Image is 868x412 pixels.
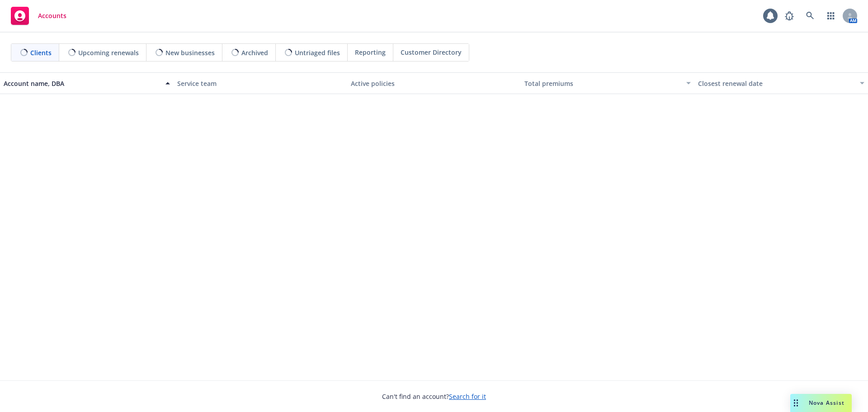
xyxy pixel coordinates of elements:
[78,48,139,57] span: Upcoming renewals
[698,79,854,88] div: Closest renewal date
[177,79,344,88] div: Service team
[355,47,386,57] span: Reporting
[351,79,517,88] div: Active policies
[521,72,694,94] button: Total premiums
[4,79,160,88] div: Account name, DBA
[30,48,52,57] span: Clients
[524,79,681,88] div: Total premiums
[174,72,347,94] button: Service team
[347,72,521,94] button: Active policies
[801,7,819,25] a: Search
[790,394,802,412] div: Drag to move
[165,48,215,57] span: New businesses
[401,47,462,57] span: Customer Directory
[822,7,840,25] a: Switch app
[295,48,340,57] span: Untriaged files
[241,48,268,57] span: Archived
[38,12,66,19] span: Accounts
[694,72,868,94] button: Closest renewal date
[809,399,844,407] span: Nova Assist
[382,392,486,401] span: Can't find an account?
[7,3,70,28] a: Accounts
[790,394,852,412] button: Nova Assist
[449,392,486,401] a: Search for it
[780,7,798,25] a: Report a Bug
